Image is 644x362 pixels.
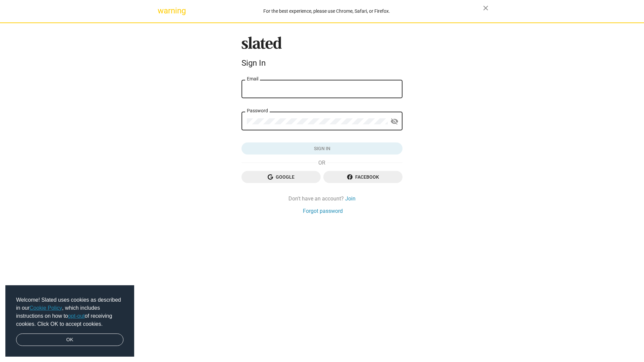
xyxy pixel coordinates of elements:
mat-icon: close [482,4,490,12]
a: Forgot password [303,207,343,215]
div: cookieconsent [5,285,134,357]
a: Cookie Policy [30,305,62,311]
span: Welcome! Slated uses cookies as described in our , which includes instructions on how to of recei... [16,296,123,328]
button: Show password [388,115,401,128]
mat-icon: warning [158,7,166,15]
div: Don't have an account? [241,195,402,202]
div: For the best experience, please use Chrome, Safari, or Firefox. [170,7,483,16]
div: Sign In [241,58,402,68]
button: Google [241,171,321,183]
a: dismiss cookie message [16,334,123,346]
sl-branding: Sign In [241,37,402,71]
mat-icon: visibility_off [390,116,398,127]
button: Facebook [323,171,402,183]
a: Join [345,195,356,202]
a: opt-out [68,313,85,319]
span: Google [247,171,315,183]
span: Facebook [329,171,397,183]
